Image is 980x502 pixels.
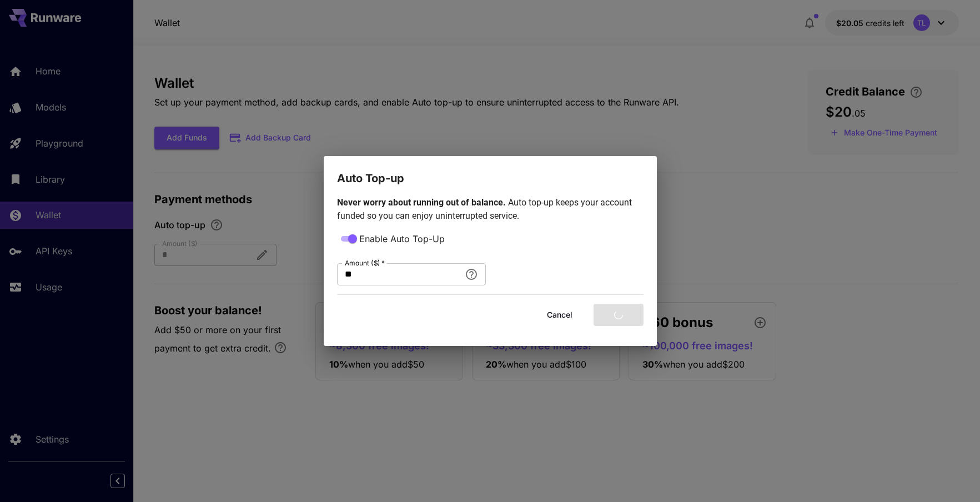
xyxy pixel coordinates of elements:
iframe: Chat Widget [924,449,980,502]
label: Amount ($) [345,258,385,268]
h2: Auto Top-up [324,156,657,187]
button: Cancel [535,304,585,327]
p: Auto top-up keeps your account funded so you can enjoy uninterrupted service. [337,196,644,223]
span: Never worry about running out of balance. [337,197,508,208]
span: Enable Auto Top-Up [359,232,445,245]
